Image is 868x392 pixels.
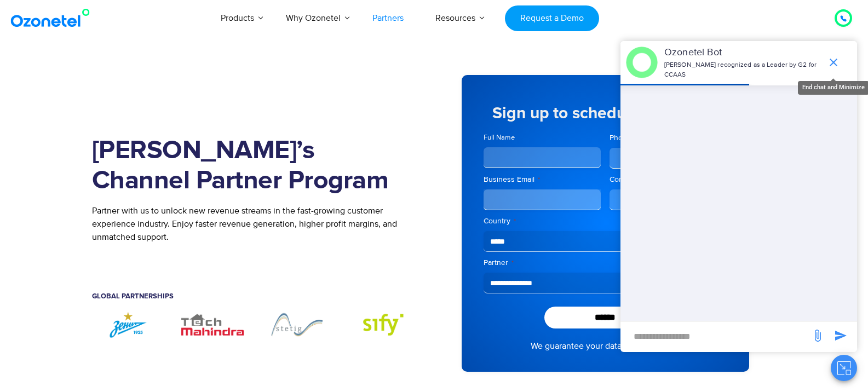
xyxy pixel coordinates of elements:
[260,311,334,338] div: 4 / 7
[260,311,334,338] img: Stetig
[92,311,165,338] img: ZENIT
[484,132,601,143] label: Full Name
[344,311,418,338] img: Sify
[626,327,806,347] div: new-msg-input
[92,136,418,196] h1: [PERSON_NAME]’s Channel Partner Program
[664,60,821,80] p: [PERSON_NAME] recognized as a Leader by G2 for CCAAS
[610,132,727,143] label: Phone
[484,216,727,227] label: Country
[823,51,844,73] span: end chat or minimize
[531,339,680,353] a: We guarantee your data is safe with us.
[484,257,727,268] label: Partner
[610,174,727,185] label: Company Name
[176,311,249,338] img: TechMahindra
[176,311,249,338] div: 3 / 7
[92,311,165,338] div: 2 / 7
[664,45,821,60] p: Ozonetel Bot
[92,293,418,300] h5: Global Partnerships
[505,5,599,31] a: Request a Demo
[92,311,418,338] div: Image Carousel
[92,204,418,244] p: Partner with us to unlock new revenue streams in the fast-growing customer experience industry. E...
[484,174,601,185] label: Business Email
[830,325,852,347] span: send message
[626,47,658,78] img: header
[344,311,418,338] div: 5 / 7
[831,355,857,381] button: Close chat
[807,325,829,347] span: send message
[484,105,727,122] h5: Sign up to schedule a callback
